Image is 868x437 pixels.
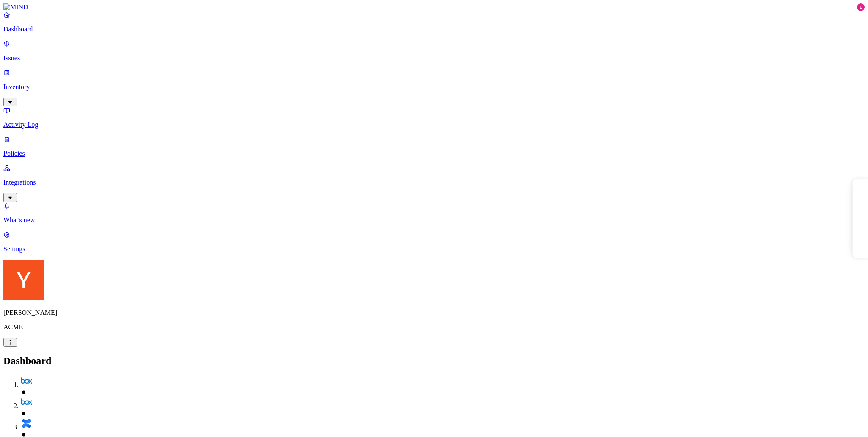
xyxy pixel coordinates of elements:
a: MIND [3,3,865,11]
p: What's new [3,216,865,224]
img: svg%3e [20,396,32,408]
a: Issues [3,40,865,62]
h2: Dashboard [3,355,865,367]
a: Settings [3,231,865,253]
a: Integrations [3,164,865,201]
p: Settings [3,245,865,253]
p: Dashboard [3,25,865,33]
p: Integrations [3,179,865,186]
a: Dashboard [3,11,865,33]
a: Inventory [3,69,865,105]
p: Policies [3,150,865,157]
p: Inventory [3,83,865,91]
div: 1 [857,3,865,11]
p: ACME [3,323,865,331]
img: svg%3e [20,375,32,387]
img: MIND [3,3,28,11]
p: Activity Log [3,121,865,129]
img: Yoav Shaked [3,260,44,300]
a: What's new [3,202,865,224]
p: [PERSON_NAME] [3,309,865,317]
p: Issues [3,54,865,62]
a: Activity Log [3,106,865,129]
a: Policies [3,135,865,157]
img: svg%3e [20,417,32,429]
